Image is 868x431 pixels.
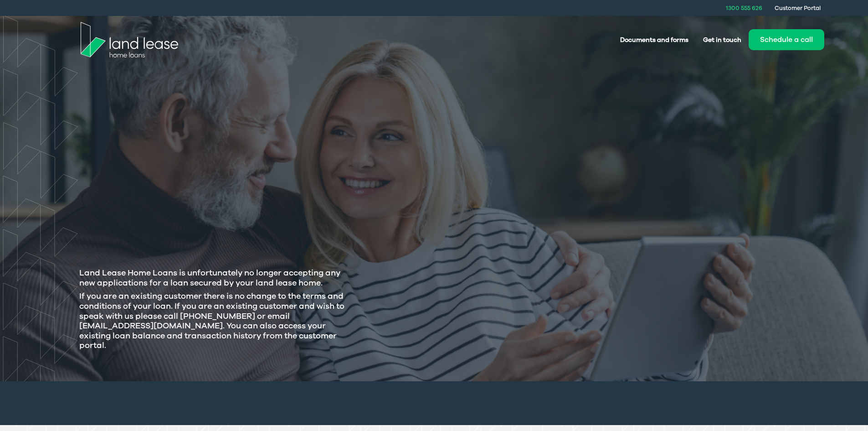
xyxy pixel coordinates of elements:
a: 1300 555 626 [726,4,762,12]
a: Documents and forms [613,31,696,48]
h3: Land Lease Home Loans is unfortunately no longer accepting any new applications for a loan secure... [79,268,355,288]
h3: If you are an existing customer there is no change to the terms and conditions of your loan. If y... [79,291,355,351]
button: Schedule a call [749,29,824,50]
a: Get in touch [696,31,749,48]
a: Customer Portal [775,4,821,12]
img: Land Lease Home Loans [81,22,178,57]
